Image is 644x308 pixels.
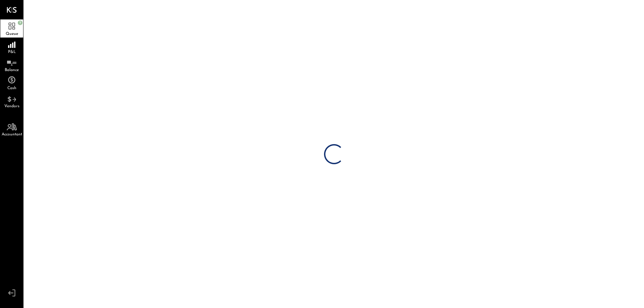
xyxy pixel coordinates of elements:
a: Balance [0,56,23,74]
a: Queue [0,19,23,38]
a: Vendors [0,92,23,110]
a: Cash [0,74,23,92]
span: Queue [6,32,18,36]
span: Vendors [4,104,19,108]
span: Balance [5,68,19,72]
a: Accountant [0,120,23,138]
span: Accountant [2,132,22,136]
span: Cash [7,86,16,90]
span: P&L [8,50,16,54]
a: P&L [0,38,23,56]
